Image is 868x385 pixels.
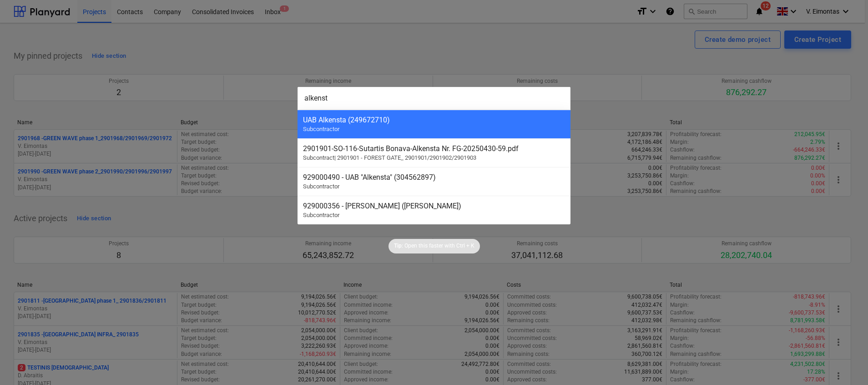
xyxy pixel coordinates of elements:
[298,110,570,138] div: UAB Alkensta (249672710)Subcontractor
[303,126,339,132] span: Subcontractor
[303,154,476,161] span: Subcontract | 2901901 - FOREST GATE_ 2901901/2901902/2901903
[298,167,570,196] div: 929000490 - UAB "Alkensta" (304562897)Subcontractor
[404,242,455,250] p: Open this faster with
[298,87,570,110] input: Search for projects, line-items, subcontracts, valuations, subcontractors...
[303,144,565,153] div: 2901901-SO-116 - Sutartis Bonava-Alkensta Nr. FG-20250430-59.pdf
[303,116,565,124] div: UAB Alkensta (249672710)
[303,202,565,210] div: 929000356 - [PERSON_NAME] ([PERSON_NAME])
[298,138,570,167] div: 2901901-SO-116-Sutartis Bonava-Alkensta Nr. FG-20250430-59.pdfSubcontract| 2901901 - FOREST GATE_...
[456,242,474,250] p: Ctrl + K
[303,173,565,182] div: 929000490 - UAB "Alkensta" (304562897)
[823,341,868,385] iframe: Chat Widget
[394,242,403,250] p: Tip:
[298,196,570,224] div: 929000356 - [PERSON_NAME] ([PERSON_NAME])Subcontractor
[303,183,339,190] span: Subcontractor
[389,239,480,253] div: Tip:Open this faster withCtrl + K
[303,212,339,218] span: Subcontractor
